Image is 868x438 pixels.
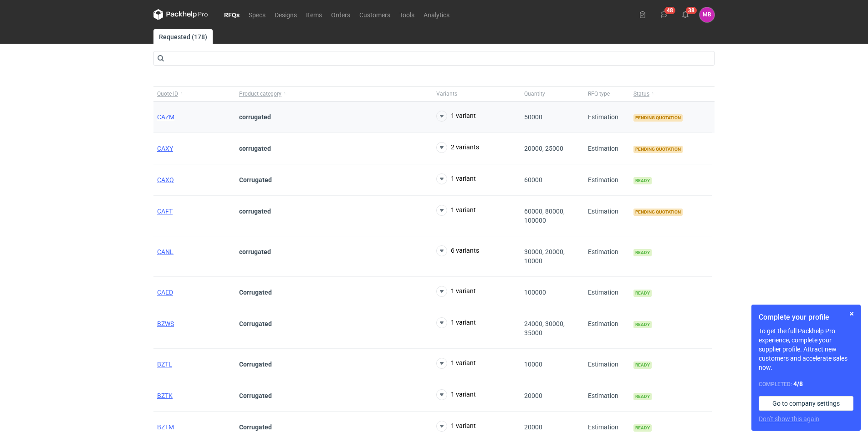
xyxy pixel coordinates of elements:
span: Ready [633,321,652,328]
a: CAED [157,289,173,296]
div: Estimation [584,102,630,133]
a: Go to company settings [759,396,853,411]
a: CAFT [157,208,173,215]
a: CAXQ [157,176,174,183]
button: 38 [678,7,693,22]
strong: Corrugated [239,320,272,327]
p: To get the full Packhelp Pro experience, complete your supplier profile. Attract new customers an... [759,326,853,372]
button: Product category [235,87,433,101]
h1: Complete your profile [759,312,853,323]
a: Customers [355,9,395,20]
strong: corrugated [239,208,271,215]
button: 6 variants [436,245,479,256]
strong: corrugated [239,145,271,152]
div: Estimation [584,196,630,236]
a: BZTM [157,423,174,431]
span: 24000, 30000, 35000 [524,320,565,336]
strong: Corrugated [239,289,272,296]
div: Mateusz Borowik [700,7,715,22]
a: Tools [395,9,419,20]
svg: Packhelp Pro [153,9,208,20]
button: 1 variant [436,317,476,328]
button: 1 variant [436,358,476,369]
span: Status [633,90,649,97]
a: Orders [327,9,355,20]
span: Pending quotation [633,209,683,216]
span: 20000 [524,392,542,399]
strong: corrugated [239,113,271,121]
div: Estimation [584,277,630,308]
button: 1 variant [436,421,476,432]
span: Product category [239,90,281,97]
strong: 4 / 8 [793,380,803,387]
button: MB [700,7,715,22]
span: 10000 [524,361,542,368]
button: 2 variants [436,142,479,153]
span: Variants [436,90,457,97]
button: 1 variant [436,205,476,216]
button: 1 variant [436,286,476,297]
button: 1 variant [436,173,476,184]
a: Analytics [419,9,454,20]
strong: Corrugated [239,423,272,431]
a: CANL [157,248,174,255]
a: RFQs [220,9,244,20]
span: 20000, 25000 [524,145,563,152]
button: 1 variant [436,111,476,122]
span: Ready [633,249,652,256]
div: Estimation [584,349,630,380]
span: Ready [633,290,652,297]
a: CAZM [157,113,174,121]
span: Ready [633,424,652,432]
button: 1 variant [436,389,476,400]
span: Ready [633,177,652,184]
span: Ready [633,393,652,400]
button: Skip for now [846,308,857,319]
span: RFQ type [588,90,610,97]
span: Quantity [524,90,545,97]
a: CAXY [157,145,173,152]
strong: Corrugated [239,176,272,183]
span: Pending quotation [633,114,683,122]
a: Items [301,9,327,20]
div: Estimation [584,308,630,349]
a: BZWS [157,320,174,327]
a: BZTK [157,392,173,399]
strong: Corrugated [239,392,272,399]
span: 20000 [524,423,542,431]
span: Ready [633,362,652,369]
button: Quote ID [153,87,235,101]
span: 60000 [524,176,542,183]
span: 50000 [524,113,542,121]
div: Estimation [584,236,630,277]
div: Estimation [584,133,630,164]
div: Estimation [584,164,630,196]
a: BZTL [157,361,172,368]
strong: Corrugated [239,361,272,368]
strong: corrugated [239,248,271,255]
a: Designs [270,9,301,20]
button: Status [630,87,712,101]
div: Estimation [584,380,630,412]
span: Pending quotation [633,146,683,153]
button: 48 [657,7,671,22]
div: Completed: [759,379,853,389]
span: 30000, 20000, 10000 [524,248,565,265]
a: Specs [244,9,270,20]
span: 60000, 80000, 100000 [524,208,565,224]
button: Don’t show this again [759,414,819,423]
a: Requested (178) [153,29,213,44]
span: 100000 [524,289,546,296]
span: Quote ID [157,90,178,97]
